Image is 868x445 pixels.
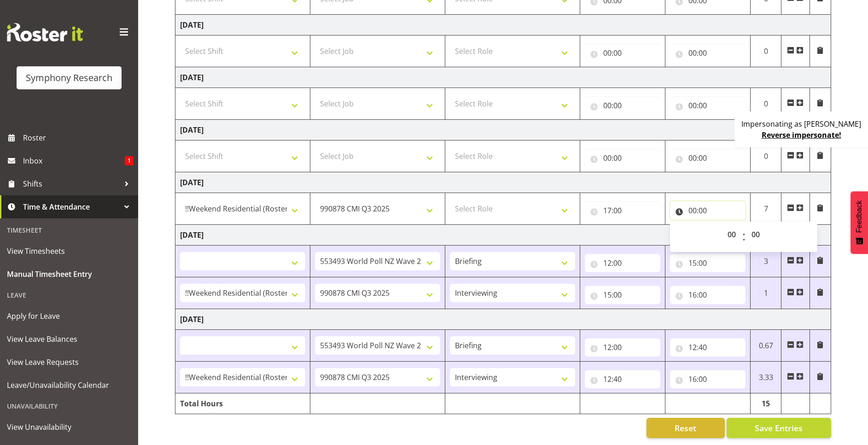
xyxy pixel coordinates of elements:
span: 1 [125,156,134,165]
input: Click to select... [670,286,746,304]
span: Shifts [23,177,120,191]
td: [DATE] [175,15,831,35]
div: Unavailability [2,397,136,416]
div: Timesheet [2,221,136,240]
td: 15 [751,393,781,414]
td: [DATE] [175,309,831,330]
span: Inbox [23,154,125,168]
input: Click to select... [585,201,660,220]
span: Roster [23,131,134,145]
span: View Leave Requests [7,355,131,369]
a: View Leave Requests [2,351,136,374]
span: Reset [675,422,696,434]
td: Total Hours [175,393,310,414]
button: Reset [647,418,725,438]
input: Click to select... [585,286,660,304]
td: 7 [751,193,781,225]
span: Manual Timesheet Entry [7,267,131,281]
button: Feedback - Show survey [851,191,868,254]
p: Impersonating as [PERSON_NAME] [741,118,861,129]
td: [DATE] [175,172,831,193]
button: Save Entries [727,418,831,438]
a: View Unavailability [2,416,136,439]
input: Click to select... [585,96,660,115]
td: 1 [751,277,781,309]
input: Click to select... [670,149,746,167]
input: Click to select... [670,201,746,220]
span: View Unavailability [7,420,131,434]
input: Click to select... [585,149,660,167]
span: Save Entries [755,422,803,434]
a: Leave/Unavailability Calendar [2,374,136,397]
td: 0 [751,141,781,172]
a: Apply for Leave [2,304,136,328]
input: Click to select... [585,338,660,357]
span: : [742,225,746,248]
span: Apply for Leave [7,309,131,323]
input: Click to select... [670,44,746,62]
span: View Leave Balances [7,332,131,346]
td: 3.33 [751,362,781,393]
input: Click to select... [670,370,746,388]
a: View Leave Balances [2,328,136,351]
input: Click to select... [670,254,746,272]
span: View Timesheets [7,244,131,258]
span: Leave/Unavailability Calendar [7,378,131,392]
td: [DATE] [175,120,831,141]
div: Leave [2,286,136,304]
div: Symphony Research [26,71,112,85]
td: 0 [751,88,781,120]
a: Manual Timesheet Entry [2,263,136,286]
td: 0.67 [751,330,781,362]
span: Time & Attendance [23,200,120,214]
td: 3 [751,246,781,277]
input: Click to select... [670,338,746,357]
input: Click to select... [670,96,746,115]
img: Rosterit website logo [7,23,83,41]
input: Click to select... [585,254,660,272]
span: Feedback [855,200,863,233]
td: [DATE] [175,225,831,246]
a: View Timesheets [2,240,136,263]
a: Reverse impersonate! [762,130,841,140]
td: 0 [751,35,781,67]
td: [DATE] [175,67,831,88]
input: Click to select... [585,370,660,388]
input: Click to select... [585,44,660,62]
